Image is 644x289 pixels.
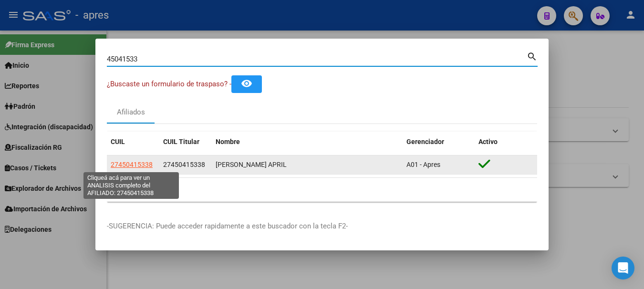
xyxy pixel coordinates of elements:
[163,161,205,168] span: 27450415338
[403,132,475,152] datatable-header-cell: Gerenciador
[163,138,199,145] span: CUIL Titular
[241,78,252,89] mat-icon: remove_red_eye
[475,132,537,152] datatable-header-cell: Activo
[527,50,538,62] mat-icon: search
[117,107,145,118] div: Afiliados
[107,178,537,202] div: 1 total
[478,138,498,145] span: Activo
[107,80,231,88] span: ¿Buscaste un formulario de traspaso? -
[107,221,537,232] p: -SUGERENCIA: Puede acceder rapidamente a este buscador con la tecla F2-
[111,161,153,168] span: 27450415338
[159,132,212,152] datatable-header-cell: CUIL Titular
[216,138,240,145] span: Nombre
[107,132,159,152] datatable-header-cell: CUIL
[212,132,403,152] datatable-header-cell: Nombre
[406,138,444,145] span: Gerenciador
[216,159,399,170] div: [PERSON_NAME] APRIL
[612,257,634,279] div: Open Intercom Messenger
[111,138,125,145] span: CUIL
[406,161,440,168] span: A01 - Apres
